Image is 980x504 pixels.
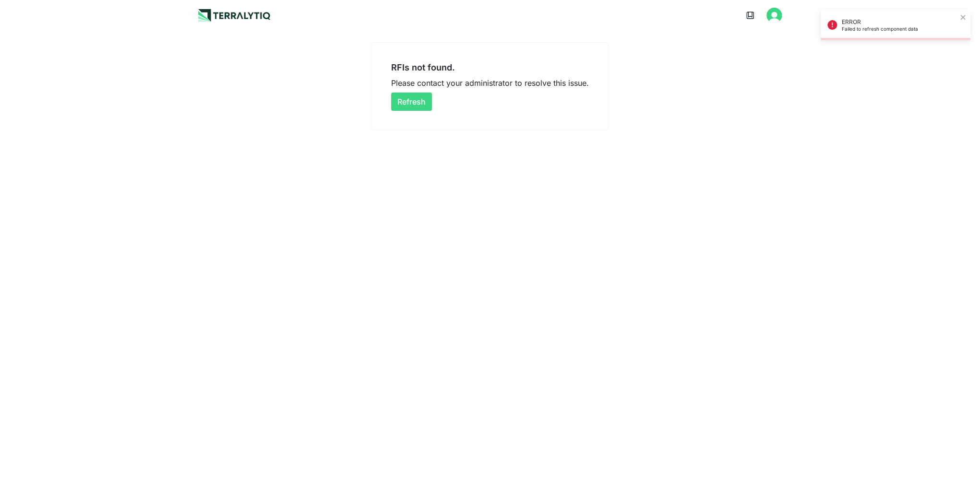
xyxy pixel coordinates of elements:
[391,77,589,89] div: Please contact your administrator to resolve this issue.
[766,8,782,23] img: Pratiksha Kulkarni
[391,62,455,73] div: RFIs not found.
[842,18,957,26] p: ERROR
[842,26,957,32] p: Failed to refresh component data
[198,9,270,22] img: Logo
[391,93,432,111] button: Refresh
[960,13,967,21] button: close
[766,8,782,23] button: Open user button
